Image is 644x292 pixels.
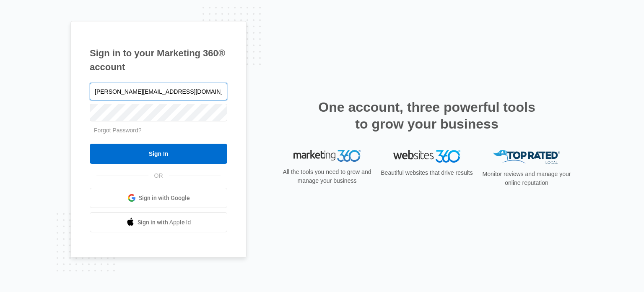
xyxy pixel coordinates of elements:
a: Sign in with Google [90,188,227,208]
p: All the tools you need to grow and manage your business [280,168,374,185]
img: Marketing 360 [293,150,361,162]
img: Top Rated Local [493,150,560,164]
span: Sign in with Apple Id [138,218,191,227]
p: Monitor reviews and manage your online reputation [480,170,574,187]
a: Sign in with Apple Id [90,212,227,232]
img: Websites 360 [393,150,460,162]
input: Email [90,83,227,100]
span: Sign in with Google [139,194,190,203]
h2: One account, three powerful tools to grow your business [316,99,538,132]
p: Beautiful websites that drive results [380,168,474,177]
h1: Sign in to your Marketing 360® account [90,46,227,74]
a: Forgot Password? [94,127,142,134]
span: OR [148,171,169,180]
input: Sign In [90,144,227,164]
